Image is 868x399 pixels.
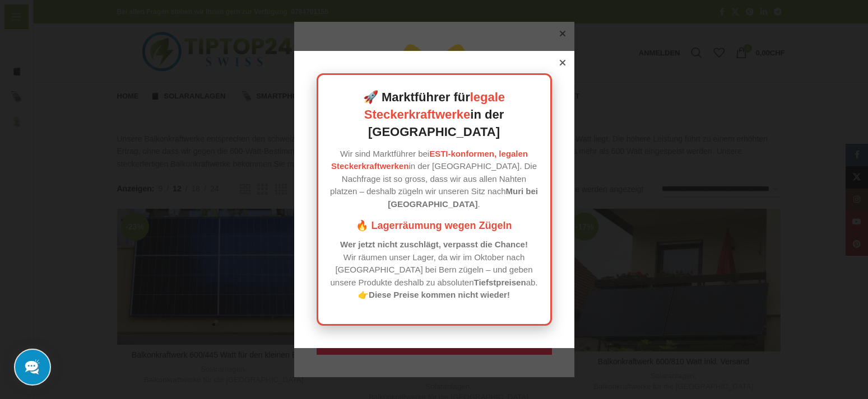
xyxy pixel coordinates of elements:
[329,89,539,140] h2: 🚀 Marktführer für in der [GEOGRAPHIC_DATA]
[364,90,505,121] a: legale Steckerkraftwerke
[329,219,539,233] h3: 🔥 Lagerräumung wegen Zügeln
[474,278,526,287] strong: Tiefstpreisen
[329,148,539,211] p: Wir sind Marktführer bei in der [GEOGRAPHIC_DATA]. Die Nachfrage ist so gross, dass wir aus allen...
[329,238,539,302] p: Wir räumen unser Lager, da wir im Oktober nach [GEOGRAPHIC_DATA] bei Bern zügeln – und geben unse...
[369,290,510,299] strong: Diese Preise kommen nicht wieder!
[340,240,528,249] strong: Wer jetzt nicht zuschlägt, verpasst die Chance!
[331,149,528,171] a: ESTI-konformen, legalen Steckerkraftwerken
